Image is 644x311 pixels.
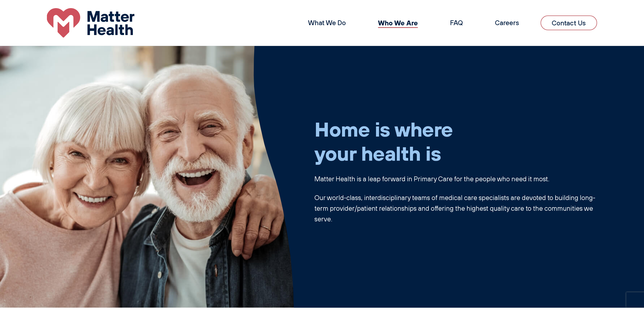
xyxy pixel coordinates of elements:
a: Contact Us [541,15,597,30]
a: What We Do [308,19,346,27]
h1: Home is where your health is [314,117,609,165]
a: Careers [495,19,519,27]
a: FAQ [450,19,463,27]
a: Who We Are [378,19,418,27]
p: Our world-class, interdisciplinary teams of medical care specialists are devoted to building long... [314,192,609,224]
p: Matter Health is a leap forward in Primary Care for the people who need it most. [314,173,609,184]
